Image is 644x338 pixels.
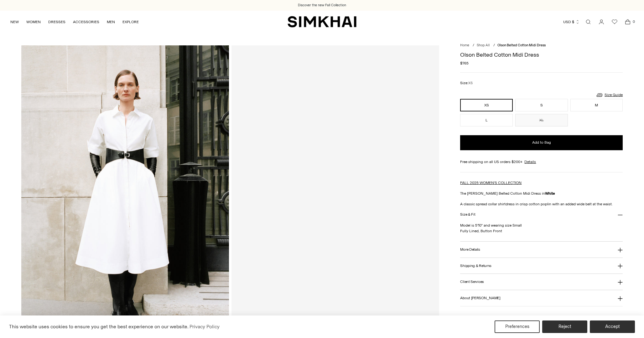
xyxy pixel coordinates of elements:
nav: breadcrumbs [460,43,623,48]
h3: More Details [460,248,480,252]
a: NEW [10,15,19,29]
button: M [570,99,623,111]
span: This website uses cookies to ensure you get the best experience on our website. [9,324,189,330]
label: Size: [460,80,473,86]
button: USD $ [563,15,580,29]
a: EXPLORE [122,15,139,29]
a: Privacy Policy (opens in a new tab) [189,322,221,331]
a: SIMKHAI [288,16,356,28]
span: Add to Bag [532,140,551,145]
button: Client Services [460,274,623,290]
button: XL [515,114,568,126]
h3: About [PERSON_NAME] [460,296,500,300]
span: XS [468,81,473,85]
button: Accept [590,320,635,333]
a: MEN [107,15,115,29]
button: About [PERSON_NAME] [460,290,623,306]
a: Discover the new Fall Collection [298,3,346,8]
button: S [515,99,568,111]
h3: Size & Fit [460,213,475,217]
button: Size & Fit [460,207,623,223]
p: A classic spread collar shirtdress in crisp cotton poplin with an added wide belt at the waist. [460,201,623,207]
button: L [460,114,513,126]
button: XS [460,99,513,111]
a: Size Guide [596,91,623,99]
span: $765 [460,60,469,66]
span: Olson Belted Cotton Midi Dress [497,43,546,47]
strong: White [545,191,555,196]
a: Home [460,43,469,47]
a: FALL 2025 WOMEN'S COLLECTION [460,181,522,185]
a: Wishlist [608,16,621,28]
button: More Details [460,242,623,258]
h3: Client Services [460,280,484,284]
a: Open cart modal [621,16,634,28]
div: / [473,43,474,48]
a: DRESSES [48,15,65,29]
h1: Olson Belted Cotton Midi Dress [460,52,623,58]
span: 0 [631,19,636,24]
a: Go to the account page [595,16,608,28]
button: Reject [542,320,587,333]
button: Shipping & Returns [460,258,623,274]
button: Add to Bag [460,135,623,150]
a: Open search modal [582,16,595,28]
div: Free shipping on all US orders $200+ [460,159,623,165]
a: ACCESSORIES [73,15,99,29]
button: Preferences [495,320,540,333]
a: Shop All [477,43,490,47]
p: The [PERSON_NAME] Belted Cotton Midi Dress in [460,191,623,196]
p: Model is 5'10" and wearing size Small Fully Lined, Button Front [460,223,623,234]
h3: Shipping & Returns [460,264,491,268]
a: WOMEN [26,15,41,29]
a: Details [524,159,536,165]
div: / [493,43,495,48]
